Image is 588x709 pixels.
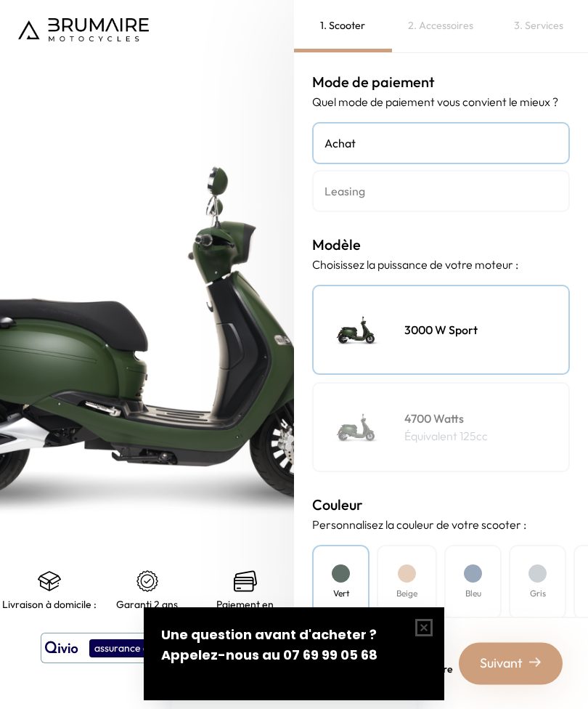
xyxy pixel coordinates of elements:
div: assurance à partir de 9,90€/mois [89,639,249,657]
h4: Leasing [324,182,558,200]
p: Paiement en plusieurs fois [196,599,294,622]
h4: Achat [324,134,558,152]
h4: Bleu [465,587,481,600]
h3: Mode de paiement [312,71,570,93]
h4: Gris [530,587,546,600]
span: Suivant [480,653,523,673]
p: Équivalent 125cc [404,427,488,445]
img: credit-cards.png [234,570,257,593]
h4: 3000 W Sport [404,321,478,339]
p: Garanti 2 ans [116,599,178,610]
img: logo qivio [45,639,78,657]
img: certificat-de-garantie.png [136,570,159,593]
img: Scooter [321,391,393,463]
img: Scooter [321,293,393,366]
h3: Modèle [312,234,570,256]
img: shipping.png [38,570,61,593]
h4: 4700 Watts [404,410,488,427]
button: assurance à partir de 9,90€/mois [41,633,254,663]
img: Logo de Brumaire [18,18,149,41]
img: right-arrow-2.png [529,656,541,668]
p: Choisissez la puissance de votre moteur : [312,256,570,273]
p: Personnalisez la couleur de votre scooter : [312,516,570,533]
p: Livraison à domicile : [2,599,97,610]
h3: Couleur [312,494,570,516]
h4: Vert [333,587,349,600]
a: Leasing [312,170,570,212]
h4: Beige [396,587,417,600]
p: Quel mode de paiement vous convient le mieux ? [312,93,570,110]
